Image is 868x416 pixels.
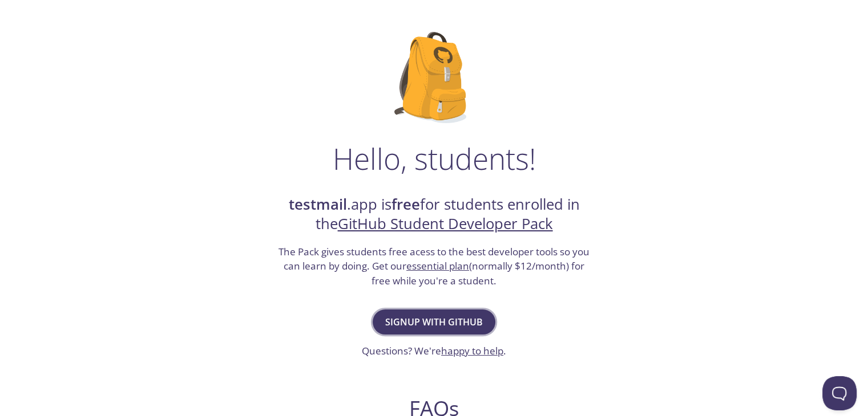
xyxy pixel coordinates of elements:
[289,194,347,214] strong: testmail
[333,141,536,176] h1: Hello, students!
[18,30,27,39] img: website_grey.svg
[32,18,56,27] div: v 4.0.25
[114,66,123,75] img: tab_keywords_by_traffic_grey.svg
[30,30,126,39] div: Domain: [DOMAIN_NAME]
[394,32,474,123] img: github-student-backpack.png
[18,18,27,27] img: logo_orange.svg
[31,66,40,75] img: tab_domain_overview_orange.svg
[373,309,495,335] button: Signup with GitHub
[277,195,591,234] h2: .app is for students enrolled in the
[338,214,553,234] a: GitHub Student Developer Pack
[441,344,503,357] a: happy to help
[43,67,102,75] div: Domain Overview
[406,259,469,272] a: essential plan
[822,376,857,410] iframe: Help Scout Beacon - Open
[277,244,591,288] h3: The Pack gives students free acess to the best developer tools so you can learn by doing. Get our...
[362,344,506,358] h3: Questions? We're .
[385,314,483,330] span: Signup with GitHub
[126,67,192,75] div: Keywords by Traffic
[391,194,420,214] strong: free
